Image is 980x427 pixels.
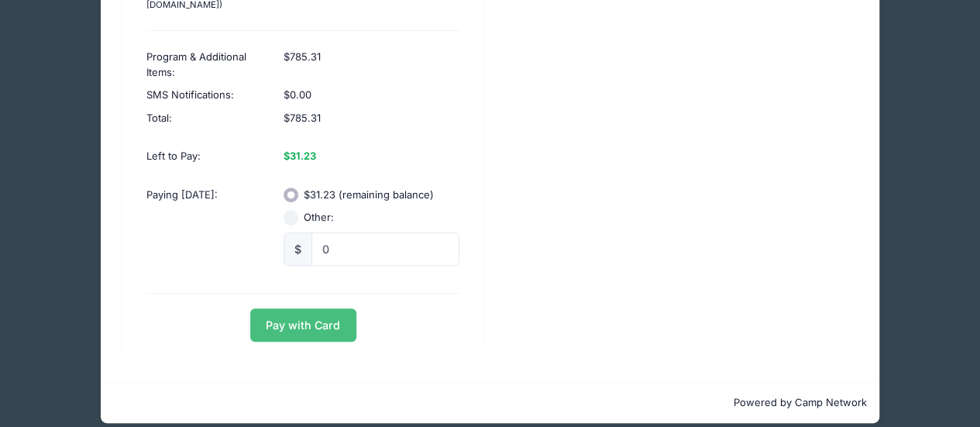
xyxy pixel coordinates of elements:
[114,395,867,411] p: Powered by Camp Network
[284,232,312,266] div: $
[250,308,356,342] button: Pay with Card
[276,84,467,107] div: $0.00
[139,38,276,84] div: Program & Additional Items:
[139,137,276,176] div: Left to Pay:
[139,107,276,138] div: Total:
[139,176,276,277] div: Paying [DATE]:
[139,84,276,107] div: SMS Notifications:
[284,150,316,162] strong: $31.23
[276,38,467,84] div: $785.31
[276,107,467,138] div: $785.31
[304,210,334,226] label: Other:
[304,188,434,203] label: $31.23 (remaining balance)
